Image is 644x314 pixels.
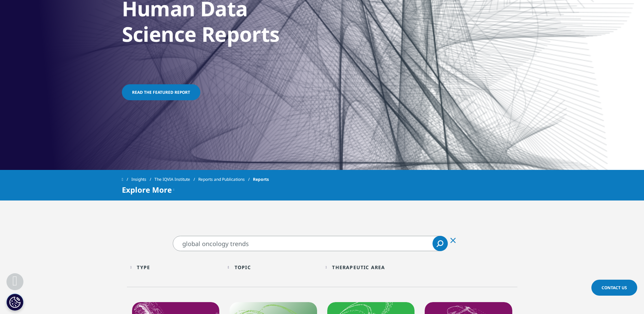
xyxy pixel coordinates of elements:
[433,236,448,251] a: Search
[6,294,23,311] button: Cookie 設定
[198,173,253,186] a: Reports and Publications
[154,173,198,186] a: The IQVIA Institute
[173,236,448,251] input: Search
[122,186,172,194] span: Explore More
[450,238,456,243] svg: Clear
[131,173,154,186] a: Insights
[591,280,637,296] a: Contact Us
[445,232,461,248] div: Clear
[332,264,385,271] div: Therapeutic Area facet.
[253,173,269,186] span: Reports
[132,89,190,95] span: Read the featured report
[437,240,443,247] svg: Search
[602,285,627,291] span: Contact Us
[235,264,251,271] div: Topic facet.
[137,264,150,271] div: Type facet.
[122,84,200,100] a: Read the featured report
